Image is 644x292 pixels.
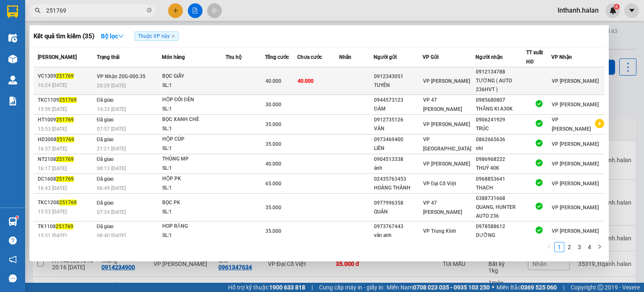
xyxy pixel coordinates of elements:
[38,116,94,124] div: HT1009
[544,242,554,252] button: left
[374,164,422,173] div: ánh
[38,209,67,215] span: 15:53 [DATE]
[476,144,526,153] div: nhi
[38,135,94,144] div: HD3008
[595,242,605,252] button: right
[8,34,17,42] img: warehouse-icon
[56,156,74,162] span: 251769
[38,106,67,112] span: 15:59 [DATE]
[374,96,422,105] div: 0944573123
[7,5,18,18] img: logo-vxr
[564,242,574,252] li: 2
[423,228,456,234] span: VP Trung Kính
[555,242,564,252] a: 1
[97,166,126,171] span: 08:13 [DATE]
[162,222,225,231] div: HOP RĂNG
[97,83,126,89] span: 20:29 [DATE]
[56,117,74,123] span: 251769
[97,106,126,112] span: 14:33 [DATE]
[552,117,591,132] span: VP [PERSON_NAME]
[476,175,526,184] div: 0968853641
[476,184,526,192] div: THẠCH
[38,126,67,132] span: 15:53 [DATE]
[56,176,74,182] span: 251769
[38,146,67,152] span: 16:37 [DATE]
[46,6,145,15] input: Tìm tên, số ĐT hoặc mã đơn
[423,97,462,112] span: VP 47 [PERSON_NAME]
[97,156,114,162] span: Đã giao
[552,228,599,234] span: VP [PERSON_NAME]
[56,73,74,79] span: 251769
[374,81,422,90] div: TUYÊN
[476,135,526,144] div: 0862665636
[265,205,281,210] span: 35.000
[423,161,470,167] span: VP [PERSON_NAME]
[547,244,552,249] span: left
[118,33,124,39] span: down
[374,54,397,60] span: Người gửi
[8,97,17,105] img: solution-icon
[374,72,422,81] div: 0912343051
[59,200,77,205] span: 251769
[97,146,126,152] span: 21:21 [DATE]
[38,155,94,164] div: NT2108
[374,199,422,208] div: 0977996358
[552,78,599,84] span: VP [PERSON_NAME]
[94,29,130,43] button: Bộ lọcdown
[97,126,126,132] span: 07:57 [DATE]
[374,124,422,133] div: VÂN
[552,141,599,147] span: VP [PERSON_NAME]
[374,144,422,153] div: LIÊN
[552,205,599,210] span: VP [PERSON_NAME]
[97,54,119,60] span: Trạng thái
[38,72,94,81] div: VC1309
[552,161,599,167] span: VP [PERSON_NAME]
[147,7,152,15] span: close-circle
[595,242,605,252] li: Next Page
[8,55,17,63] img: warehouse-icon
[595,119,604,128] span: plus-circle
[162,198,225,208] div: BỌC PK
[374,208,422,216] div: QUÂN
[374,184,422,192] div: HOÀNG THÀNH
[554,242,564,252] li: 1
[265,181,281,187] span: 65.000
[35,8,41,13] span: search
[97,97,114,103] span: Đã giao
[97,74,145,79] span: VP Nhận 20G-000.35
[162,174,225,184] div: HỘP PK
[162,184,225,193] div: SL: 1
[265,228,281,234] span: 35.000
[38,54,77,60] span: [PERSON_NAME]
[38,233,67,239] span: 15:31 [DATE]
[162,164,225,173] div: SL: 1
[8,217,17,226] img: warehouse-icon
[374,231,422,240] div: vân anh
[226,54,241,60] span: Thu hộ
[423,54,439,60] span: VP Gửi
[297,54,322,60] span: Chưa cước
[476,222,526,231] div: 0978588612
[162,54,185,60] span: Món hàng
[57,137,74,142] span: 251769
[476,68,526,76] div: 0912134788
[265,161,281,167] span: 40.000
[374,175,422,184] div: 02435763453
[597,244,602,249] span: right
[9,274,17,282] span: message
[162,208,225,217] div: SL: 1
[9,255,17,263] span: notification
[97,137,114,142] span: Đã giao
[56,224,73,229] span: 251769
[476,203,526,221] div: QUANG, HUNTER AUTO 236
[162,72,225,81] div: BỌC GIẤY
[476,231,526,240] div: DƯỠNG
[476,194,526,203] div: 0388731668
[584,242,595,252] li: 4
[544,242,554,252] li: Previous Page
[147,8,152,13] span: close-circle
[34,32,94,41] h3: Kết quả tìm kiếm ( 35 )
[476,155,526,164] div: 0986968222
[38,96,94,105] div: TKC1109
[38,198,94,207] div: TKC1208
